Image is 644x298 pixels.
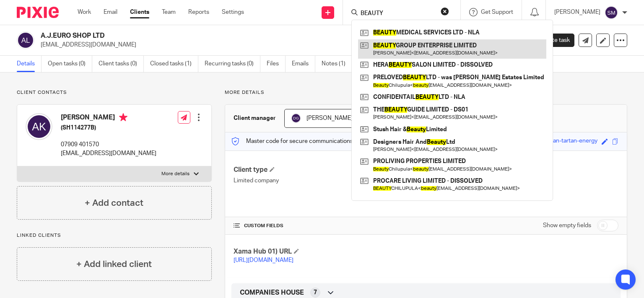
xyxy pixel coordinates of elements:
h4: Xama Hub 01) URL [234,247,426,256]
a: Files [267,56,286,72]
p: Limited company [234,176,426,185]
img: svg%3E [17,31,34,49]
p: [PERSON_NAME] [554,8,600,16]
span: COMPANIES HOUSE [240,288,304,297]
p: Client contacts [17,89,212,96]
p: [EMAIL_ADDRESS][DOMAIN_NAME] [41,41,513,49]
div: superior-tan-tartan-energy [527,137,597,146]
a: Email [104,8,117,16]
a: Recurring tasks (0) [205,56,260,72]
p: [EMAIL_ADDRESS][DOMAIN_NAME] [61,149,156,158]
a: [URL][DOMAIN_NAME] [234,257,293,263]
img: svg%3E [605,6,618,19]
h4: + Add contact [85,197,143,210]
i: Primary [119,113,127,122]
p: Linked clients [17,232,212,239]
h4: + Add linked client [76,258,152,271]
a: Open tasks (0) [48,56,92,72]
p: Master code for secure communications and files [231,137,376,145]
img: svg%3E [291,113,301,123]
a: Settings [222,8,244,16]
span: Get Support [481,9,513,15]
h5: (SH114277B) [61,124,156,132]
p: More details [161,171,190,177]
a: Details [17,56,42,72]
h3: Client manager [234,114,276,122]
p: More details [225,89,627,96]
h2: A.J.EURO SHOP LTD [41,31,419,40]
img: Pixie [17,7,59,18]
span: [PERSON_NAME] [306,115,353,121]
a: Notes (1) [322,56,352,72]
a: Closed tasks (1) [150,56,198,72]
a: Team [162,8,176,16]
a: Reports [188,8,209,16]
input: Search [360,10,435,18]
img: svg%3E [26,113,52,140]
h4: Client type [234,166,426,174]
a: Work [78,8,91,16]
label: Show empty fields [543,221,591,230]
a: Client tasks (0) [99,56,144,72]
a: Clients [130,8,149,16]
h4: [PERSON_NAME] [61,113,156,124]
span: 7 [314,288,317,297]
p: 07909 401570 [61,140,156,149]
h4: CUSTOM FIELDS [234,223,426,229]
a: Emails [292,56,315,72]
button: Clear [441,7,449,16]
